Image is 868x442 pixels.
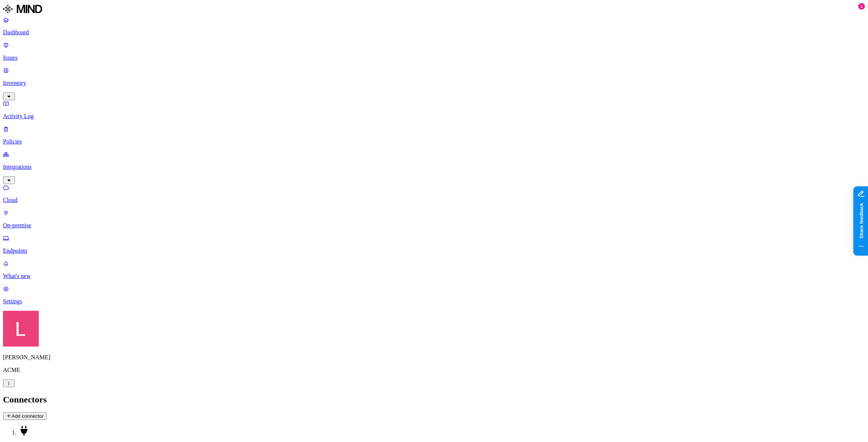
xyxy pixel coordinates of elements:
p: Cloud [3,197,865,203]
a: Settings [3,285,865,305]
p: Dashboard [3,29,865,36]
p: Endpoints [3,247,865,254]
a: Cloud [3,184,865,203]
img: Landen Brown [3,311,39,347]
p: Integrations [3,164,865,170]
button: Add connector [3,412,47,420]
p: What's new [3,273,865,280]
p: Policies [3,138,865,145]
div: 1 [858,3,865,10]
a: Issues [3,42,865,61]
a: What's new [3,260,865,280]
p: Issues [3,54,865,61]
a: Policies [3,126,865,145]
p: Inventory [3,80,865,86]
a: Endpoints [3,235,865,254]
a: Integrations [3,151,865,183]
h2: Connectors [3,395,865,405]
p: Activity Log [3,113,865,120]
a: On-premise [3,209,865,229]
a: Activity Log [3,100,865,120]
a: MIND [3,3,865,16]
img: MIND [3,3,42,15]
p: Settings [3,298,865,305]
p: ACME [3,367,865,373]
a: Inventory [3,67,865,99]
p: On-premise [3,222,865,229]
a: Dashboard [3,16,865,36]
